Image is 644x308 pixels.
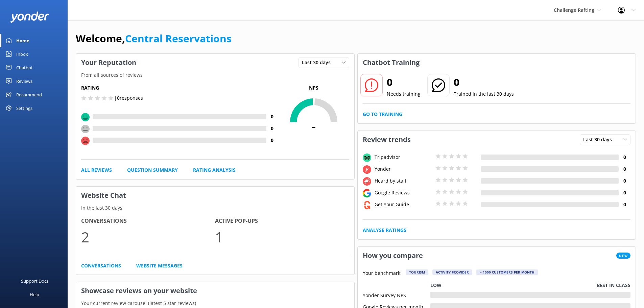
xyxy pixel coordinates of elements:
p: | 0 responses [114,94,143,102]
a: Question Summary [127,166,178,174]
div: Google Reviews [373,189,434,196]
p: Your current review carousel (latest 5 star reviews) [76,300,354,307]
h4: 0 [266,137,278,144]
a: Go to Training [363,111,402,118]
div: Home [16,34,29,47]
span: Challenge Rafting [554,7,594,13]
h3: Review trends [358,131,416,148]
div: Yonder [373,165,434,173]
span: New [616,253,630,259]
span: Last 30 days [302,59,335,66]
h4: 0 [266,125,278,132]
p: Your benchmark: [363,269,402,278]
div: Recommend [16,88,42,101]
h3: Chatbot Training [358,54,425,71]
a: Analyse Ratings [363,227,406,234]
h3: Website Chat [76,187,354,204]
div: Inbox [16,47,28,61]
div: Tripadvisor [373,153,434,161]
div: Support Docs [21,274,48,288]
div: Activity Provider [432,269,472,275]
h4: 0 [619,177,630,185]
div: Help [30,288,39,301]
p: From all sources of reviews [76,71,354,79]
h4: 0 [619,165,630,173]
h3: Showcase reviews on your website [76,282,354,300]
a: Central Reservations [125,31,232,45]
a: All Reviews [81,166,112,174]
div: Yonder Survey NPS [363,292,430,298]
h1: Welcome, [76,30,232,47]
p: Trained in the last 30 days [454,90,514,98]
div: Settings [16,101,32,115]
a: Rating Analysis [193,166,236,174]
p: NPS [278,84,349,92]
a: Website Messages [136,262,183,269]
h4: 0 [619,189,630,196]
h4: Conversations [81,217,215,226]
h5: Rating [81,84,278,92]
h2: 0 [454,74,514,90]
p: Low [430,282,442,289]
h4: 0 [266,113,278,120]
div: Heard by staff [373,177,434,185]
span: Last 30 days [583,136,616,143]
h4: 0 [619,201,630,208]
img: yonder-white-logo.png [10,11,49,23]
h3: How you compare [358,247,428,264]
p: In the last 30 days [76,204,354,212]
h3: Your Reputation [76,54,141,71]
h2: 0 [387,74,421,90]
p: Best in class [597,282,630,289]
h4: Active Pop-ups [215,217,349,226]
span: - [278,117,349,134]
div: > 1000 customers per month [476,269,538,275]
div: Reviews [16,74,32,88]
p: 2 [81,226,215,248]
div: Get Your Guide [373,201,434,208]
a: Conversations [81,262,121,269]
div: Chatbot [16,61,33,74]
div: Tourism [406,269,428,275]
h4: 0 [619,153,630,161]
p: 1 [215,226,349,248]
p: Needs training [387,90,421,98]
